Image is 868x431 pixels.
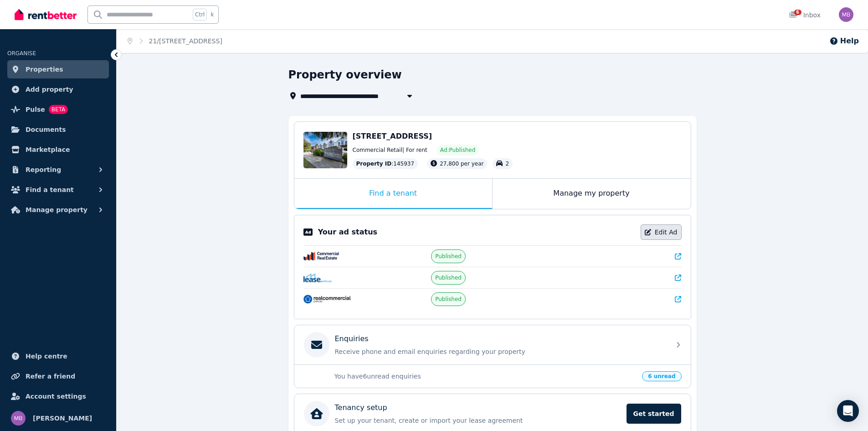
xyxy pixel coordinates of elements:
[837,400,859,422] div: Open Intercom Messenger
[117,29,233,53] nav: Breadcrumb
[7,100,109,119] a: PulseBETA
[26,144,70,155] span: Marketplace
[26,184,74,195] span: Find a tenant
[318,227,377,238] p: Your ad status
[7,80,109,99] a: Add property
[11,411,26,426] img: Mike Bekhanvar
[440,161,483,167] span: 27,800 per year
[334,372,637,381] p: You have 6 unread enquiries
[335,416,621,425] p: Set up your tenant, create or import your lease agreement
[440,146,475,154] span: Ad: Published
[493,179,691,209] div: Manage my property
[435,274,462,281] span: Published
[839,7,853,22] img: Mike Bekhanvar
[7,387,109,405] a: Account settings
[49,105,68,114] span: BETA
[15,8,77,21] img: RentBetter
[303,252,339,261] img: CommercialRealEstate.com.au
[294,179,492,209] div: Find a tenant
[7,201,109,219] button: Manage property
[211,11,214,18] span: k
[288,68,402,82] h1: Property overview
[641,224,682,240] a: Edit Ad
[26,84,73,95] span: Add property
[7,60,109,78] a: Properties
[193,9,207,21] span: Ctrl
[26,124,66,135] span: Documents
[26,371,75,382] span: Refer a friend
[435,296,462,303] span: Published
[7,120,109,139] a: Documents
[642,371,681,381] span: 6 unread
[7,347,109,365] a: Help centre
[829,36,859,47] button: Help
[26,164,61,175] span: Reporting
[26,64,63,75] span: Properties
[335,333,369,344] p: Enquiries
[7,140,109,159] a: Marketplace
[435,253,462,260] span: Published
[7,181,109,199] button: Find a tenant
[149,37,222,45] a: 21/[STREET_ADDRESS]
[7,50,36,57] span: ORGANISE
[26,204,87,215] span: Manage property
[33,413,92,424] span: [PERSON_NAME]
[335,402,387,413] p: Tenancy setup
[294,325,691,364] a: EnquiriesReceive phone and email enquiries regarding your property
[26,104,45,115] span: Pulse
[789,10,821,20] div: Inbox
[7,367,109,385] a: Refer a friend
[26,351,67,362] span: Help centre
[353,146,427,154] span: Commercial Retail | For rent
[356,160,392,167] span: Property ID
[794,10,801,15] span: 6
[627,404,681,424] span: Get started
[303,295,351,304] img: RealCommercial.com.au
[505,161,509,167] span: 2
[353,132,432,140] span: [STREET_ADDRESS]
[335,347,665,356] p: Receive phone and email enquiries regarding your property
[7,161,109,179] button: Reporting
[353,158,418,169] div: : 145937
[303,273,332,282] img: Lease.com.au
[26,391,86,402] span: Account settings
